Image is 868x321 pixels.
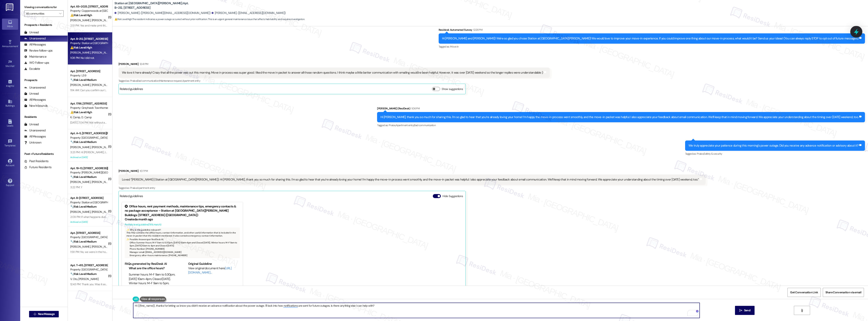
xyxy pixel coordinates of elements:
span: New Message [38,312,55,316]
span: Praise , [130,79,137,82]
span: Share Conversation via email [825,290,861,295]
span: • [18,44,19,47]
div: Unread [24,92,39,96]
div: Apt. [STREET_ADDRESS] [70,69,108,73]
span: Get Conversation Link [790,290,818,295]
div: Apt. 1786, [STREET_ADDRESS] [70,101,108,106]
div: ✨ Why is this guideline relevant?: [126,228,238,231]
div: Created a month ago [125,217,240,222]
span: Apartment entry [137,186,155,190]
strong: 🔧 Risk Level: Medium [70,205,96,208]
div: 3:22 PM: Y [70,185,82,189]
div: Office hours, rent payment methods, maintenance tips, emergency contacts & no package acceptance ... [125,204,240,217]
div: Archived on [DATE] [70,220,108,225]
div: This FAQ contains the office hours, contact information, and other useful information that is inc... [125,228,240,258]
span: Maintenance request , [159,79,182,82]
b: FAQs generated by ResiDesk AI [125,262,167,266]
span: Bad communication , [137,79,159,82]
a: Buildings [2,98,18,109]
span: Safety & security [704,152,722,155]
div: Review follow-ups [24,49,52,53]
div: 2:51 PM: Yes and make pmt this weekend I just didnt realize my check doesnt come till mid next we... [70,24,224,27]
span: Praise , [697,152,704,155]
div: Apt. T~415, [STREET_ADDRESS] [70,263,108,267]
span: [PERSON_NAME] [70,180,92,184]
button: New Message [29,311,59,317]
div: Apt. 65~2025, [STREET_ADDRESS] [70,4,108,9]
div: We love it here already! Crazy that all the power was out this morning. Move in process was super... [122,71,543,75]
div: 1:06 PM [410,106,420,111]
span: [PERSON_NAME] [70,51,92,54]
div: Property: L59 [70,73,108,78]
div: Apt. 19~13, [STREET_ADDRESS][PERSON_NAME] [70,166,108,170]
span: Praise , [389,124,396,127]
div: Unread [24,30,39,35]
li: Office Summer Hours: M-F 9am to 5:30pm, [DATE] 10am-4pm and Closed [DATE]. Winter hours: M-F 9am ... [130,241,238,247]
span: V. Oto [70,277,78,281]
strong: 🔧 Risk Level: Medium [70,272,96,276]
li: What are the office hours? [129,266,177,270]
div: Unread [24,122,39,127]
div: We truly appreciate your patience during this morning's power outage. Did you receive any advance... [689,144,859,148]
a: Account [2,158,18,169]
div: Apt. B~212, [STREET_ADDRESS] [70,37,108,41]
li: Summer hours: M-F 9am to 5:30pm, [DATE] 10am-4pm, Closed [DATE]. Winter hours: M-F 9am to 5pm, [D... [129,272,177,290]
span: : The resident indicates a power outage occurred without prior notification. This is an urgent ge... [114,17,305,21]
button: Send [735,306,755,315]
div: All Messages [24,98,46,102]
span: [PERSON_NAME] [92,210,112,214]
div: 12:41 PM [139,62,148,66]
label: Hide Suggestions [442,194,463,198]
div: Property: Greyhawk Townhomes [70,106,108,110]
div: Unanswered [24,36,46,41]
i:  [33,313,36,316]
input: All communities [26,10,57,17]
a: Support [2,177,18,188]
textarea: To enrich screen reader interactions, please activate Accessibility in Grammarly extension settings [133,303,699,318]
button: Share Conversation via email [823,288,864,297]
div: Property: Station at [GEOGRAPHIC_DATA][PERSON_NAME] [70,200,108,205]
a: Leads [2,118,18,129]
span: • [14,84,15,87]
span: [PERSON_NAME] [92,51,112,54]
div: 1:08 PM: No I did not. [70,56,94,60]
a: Templates • [2,138,18,149]
span: Apartment entry , [396,124,414,127]
b: Station at [GEOGRAPHIC_DATA][PERSON_NAME]: Apt. B~212, [STREET_ADDRESS] [114,1,195,10]
span: [PERSON_NAME] [70,210,92,214]
div: Escalate [24,67,40,71]
div: Prospects + Residents [20,23,68,27]
li: Phone Number: [PHONE_NUMBER] [130,247,238,250]
strong: 🔧 Risk Level: Medium [70,175,96,179]
div: [PERSON_NAME] [118,62,550,68]
div: Tagged as: [685,151,865,157]
span: Send [744,308,750,313]
div: Tagged as: [439,44,865,50]
span: D. Camp [81,115,92,119]
div: Unanswered [24,128,46,133]
div: Apt. A~5, [STREET_ADDRESS][PERSON_NAME] [70,131,108,135]
span: [PERSON_NAME] [92,180,112,184]
span: [PERSON_NAME] [70,245,92,248]
div: All Messages [24,42,46,47]
span: K. Camp [70,115,81,119]
span: [PERSON_NAME] [92,145,112,149]
div: 12:43 PM: Thank you. Was it sent via email? We were traveling last week and didn't receive anythi... [70,282,205,286]
li: Manager email: [EMAIL_ADDRESS][DOMAIN_NAME] [130,251,238,253]
div: [PERSON_NAME] (ResiDesk) [377,106,865,112]
i:  [59,12,61,15]
li: Emergency after-hours maintenance: [PHONE_NUMBER] [130,254,238,257]
span: [PERSON_NAME] [78,277,99,281]
div: 1:07 PM [139,169,148,173]
div: All Messages [24,134,46,139]
div: Hi [PERSON_NAME], thank you so much for sharing this. I'm so glad to hear that you’re already lov... [381,115,859,119]
div: [PERSON_NAME] [118,169,706,174]
label: Show suggestions [442,87,463,91]
div: Property: Station at [GEOGRAPHIC_DATA][PERSON_NAME] [70,41,108,45]
div: 2:09 PM: If what happens during thenday [70,215,119,219]
div: View original document here [188,266,240,275]
div: Apt. B~[STREET_ADDRESS] [70,196,108,200]
div: Unknown [24,140,41,145]
div: Archived on [DATE] [70,155,108,160]
strong: ⚠️ Risk Level: High [70,13,92,17]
